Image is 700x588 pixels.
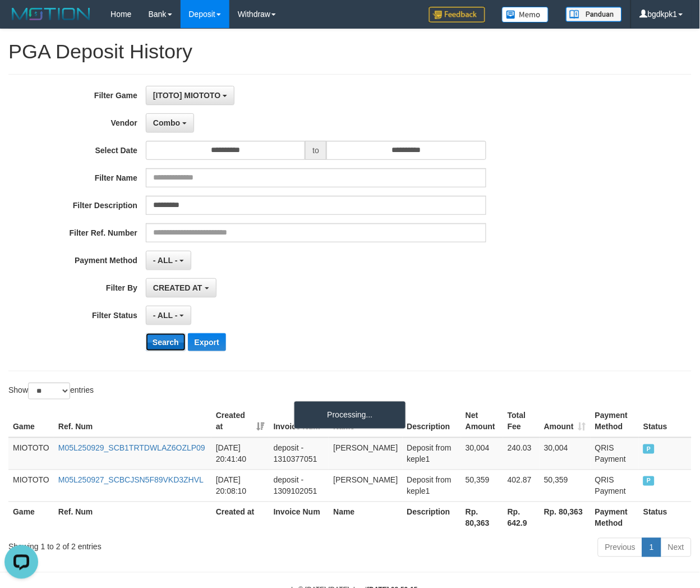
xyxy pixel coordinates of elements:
[8,438,54,470] td: MIOTOTO
[403,406,462,438] th: Description
[461,502,503,534] th: Rp. 80,363
[461,470,503,502] td: 50,359
[269,502,329,534] th: Invoice Num
[598,538,643,557] a: Previous
[8,6,94,22] img: MOTION_logo.png
[503,438,540,470] td: 240.03
[502,7,549,22] img: Button%20Memo.svg
[591,438,639,470] td: QRIS Payment
[188,333,226,351] button: Export
[269,470,329,502] td: deposit - 1309102051
[566,7,622,22] img: panduan.png
[4,4,38,38] button: Open LiveChat chat widget
[58,444,205,453] a: M05L250929_SCB1TRTDWLAZ6OZLP09
[540,438,591,470] td: 30,004
[269,406,329,438] th: Invoice Num
[211,502,269,534] th: Created at
[153,311,178,320] span: - ALL -
[643,476,655,486] span: PAID
[329,502,402,534] th: Name
[211,406,269,438] th: Created at: activate to sort column ascending
[54,406,211,438] th: Ref. Num
[503,470,540,502] td: 402.87
[8,502,54,534] th: Game
[540,406,591,438] th: Amount: activate to sort column ascending
[146,278,217,297] button: CREATED AT
[403,502,462,534] th: Description
[146,333,186,351] button: Search
[403,438,462,470] td: Deposit from keple1
[269,438,329,470] td: deposit - 1310377051
[461,438,503,470] td: 30,004
[403,470,462,502] td: Deposit from keple1
[591,406,639,438] th: Payment Method
[8,40,692,63] h1: PGA Deposit History
[211,470,269,502] td: [DATE] 20:08:10
[8,537,283,553] div: Showing 1 to 2 of 2 entries
[8,383,94,399] label: Show entries
[294,401,406,429] div: Processing...
[28,383,70,399] select: Showentries
[429,7,485,22] img: Feedback.jpg
[661,538,692,557] a: Next
[146,251,191,270] button: - ALL -
[503,502,540,534] th: Rp. 642.9
[153,91,220,100] span: [ITOTO] MIOTOTO
[146,306,191,325] button: - ALL -
[329,438,402,470] td: [PERSON_NAME]
[305,141,326,160] span: to
[8,406,54,438] th: Game
[54,502,211,534] th: Ref. Num
[639,502,692,534] th: Status
[153,256,178,265] span: - ALL -
[329,470,402,502] td: [PERSON_NAME]
[540,502,591,534] th: Rp. 80,363
[211,438,269,470] td: [DATE] 20:41:40
[591,502,639,534] th: Payment Method
[591,470,639,502] td: QRIS Payment
[58,476,204,485] a: M05L250927_SCBCJSN5F89VKD3ZHVL
[146,86,234,105] button: [ITOTO] MIOTOTO
[540,470,591,502] td: 50,359
[146,113,194,132] button: Combo
[503,406,540,438] th: Total Fee
[153,118,180,127] span: Combo
[642,538,661,557] a: 1
[8,470,54,502] td: MIOTOTO
[643,444,655,454] span: PAID
[461,406,503,438] th: Net Amount
[639,406,692,438] th: Status
[153,283,202,292] span: CREATED AT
